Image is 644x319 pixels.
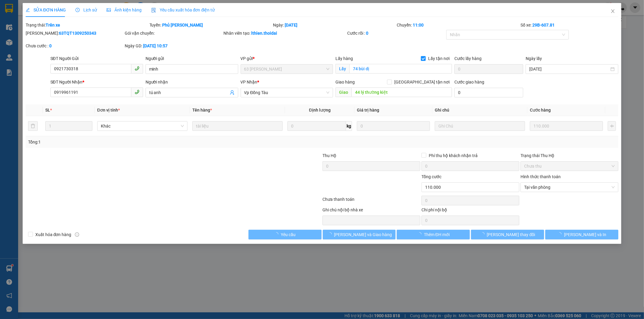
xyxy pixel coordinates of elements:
b: lthien.thoidai [252,31,277,36]
button: Thêm ĐH mới [397,230,470,239]
span: Xuất hóa đơn hàng [33,231,74,238]
span: [PERSON_NAME] thay đổi [487,231,535,238]
label: Ngày lấy [526,56,542,61]
div: Người nhận [146,79,238,85]
span: Lấy tận nơi [426,55,452,62]
span: [PERSON_NAME] và In [564,231,606,238]
div: SĐT Người Gửi [50,55,143,62]
span: 63 Trần Quang Tặng [244,65,330,74]
input: Ngày lấy [529,66,609,72]
b: 63TQT1309250343 [59,31,96,36]
label: Cước giao hàng [454,80,484,84]
span: Ảnh kiện hàng [107,8,142,12]
b: Trên xe [46,23,60,27]
div: Chưa cước : [26,43,123,49]
div: Tuyến: [149,22,273,28]
b: 0 [366,31,368,36]
span: SỬA ĐƠN HÀNG [26,8,66,12]
span: clock-circle [75,8,80,12]
span: Giao hàng [335,80,355,84]
img: icon [151,8,156,13]
input: Dọc đường [351,87,452,97]
span: Giao [335,87,351,97]
span: loading [328,232,334,236]
span: Lấy hàng [335,56,353,61]
span: Tổng cước [421,174,441,179]
span: phone [135,90,139,94]
b: 11:00 [413,23,424,27]
span: Lịch sử [75,8,97,12]
b: 29B-607.81 [532,23,555,27]
div: VP gửi [241,55,333,62]
input: Ghi Chú [435,121,525,131]
div: SĐT Người Nhận [50,79,143,85]
b: Phủ [PERSON_NAME] [162,23,203,27]
span: loading [417,232,424,236]
span: loading [274,232,281,236]
span: close [610,9,615,14]
span: Thêm ĐH mới [424,231,450,238]
span: Chưa thu [524,162,615,171]
span: loading [557,232,564,236]
div: Trạng thái Thu Hộ [521,152,618,159]
label: Cước lấy hàng [454,56,482,61]
button: [PERSON_NAME] và In [545,230,618,239]
div: Số xe: [520,22,619,28]
b: 0 [49,43,52,48]
span: Yêu cầu xuất hóa đơn điện tử [151,8,215,12]
div: Ngày: [273,22,396,28]
input: 0 [357,121,430,131]
span: Phí thu hộ khách nhận trả [426,152,480,159]
span: SL [45,108,50,112]
input: Lấy tận nơi [349,64,452,74]
label: Hình thức thanh toán [521,174,561,179]
span: [PERSON_NAME] và Giao hàng [334,231,392,238]
span: picture [107,8,111,12]
span: Cước hàng [530,108,551,112]
div: Cước rồi : [347,30,445,36]
button: plus [608,121,616,131]
span: info-circle [75,232,79,237]
span: Giá trị hàng [357,108,379,112]
b: [DATE] [285,23,298,27]
button: Yêu cầu [248,230,322,239]
div: Ngày GD: [125,43,223,49]
b: [DATE] 10:57 [143,43,168,48]
span: Định lượng [309,108,331,112]
button: [PERSON_NAME] thay đổi [471,230,544,239]
span: loading [480,232,487,236]
input: VD: Bàn, Ghế [192,121,283,131]
input: Cước lấy hàng [454,64,523,74]
span: Đơn vị tính [97,108,120,112]
th: Ghi chú [432,104,527,116]
span: phone [135,66,139,71]
input: Cước giao hàng [454,88,523,97]
div: Chi phí nội bộ [421,207,519,216]
div: Trạng thái: [25,22,149,28]
button: delete [28,121,38,131]
span: Khác [101,122,184,131]
div: Nhân viên tạo: [224,30,346,36]
span: edit [26,8,30,12]
div: Ghi chú nội bộ nhà xe [322,207,420,216]
span: Tên hàng [192,108,212,112]
div: Người gửi [146,55,238,62]
button: [PERSON_NAME] và Giao hàng [323,230,396,239]
span: Lấy [335,64,349,74]
span: Yêu cầu [281,231,296,238]
div: Chưa thanh toán [322,196,421,207]
div: Tổng: 1 [28,139,248,145]
button: Close [604,3,621,20]
div: [PERSON_NAME]: [26,30,123,36]
span: Thu Hộ [322,153,336,158]
span: [GEOGRAPHIC_DATA] tận nơi [392,79,452,85]
span: user-add [230,90,235,95]
span: VP Nhận [241,80,258,84]
span: Tại văn phòng [524,183,615,192]
input: 0 [530,121,603,131]
div: Chuyến: [396,22,520,28]
span: kg [346,121,352,131]
div: Gói vận chuyển: [125,30,223,36]
span: Vp Đồng Tàu [244,88,330,97]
